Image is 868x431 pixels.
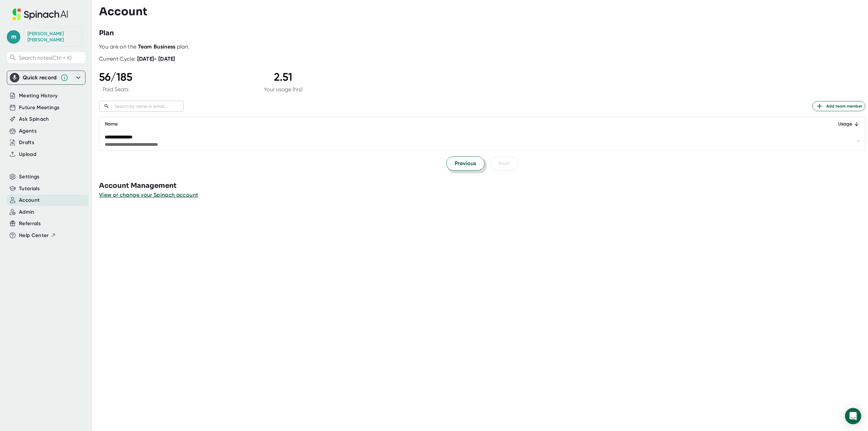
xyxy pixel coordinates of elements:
h3: Plan [99,28,114,38]
span: View or change your Spinach account [99,192,198,198]
button: Admin [19,208,35,216]
span: Add team member [815,102,862,110]
button: Account [19,196,40,204]
button: Agents [19,127,37,135]
div: You are on the plan. [99,43,865,50]
span: m [7,30,20,44]
div: Matthew Jones [27,31,78,43]
button: Previous [446,156,485,171]
h3: Account Management [99,181,868,191]
button: Meeting History [19,92,58,100]
div: Open Intercom Messenger [845,408,861,424]
td: - [823,131,865,151]
span: Next [498,159,510,168]
button: Tutorials [19,185,40,193]
button: Referrals [19,220,41,228]
button: Drafts [19,139,34,146]
div: Name [105,120,818,128]
div: 2.51 [264,71,302,83]
div: Quick record [10,71,82,84]
div: Current Cycle: [99,56,175,62]
div: Usage [829,120,860,128]
button: Future Meetings [19,104,59,112]
input: Search by name or email... [112,102,184,110]
div: Quick record [23,74,57,81]
button: Help Center [19,232,56,239]
button: Settings [19,173,40,181]
div: 56 / 185 [99,71,132,83]
div: Paid Seats [99,86,132,93]
h3: Account [99,5,147,18]
button: View or change your Spinach account [99,191,198,199]
button: Ask Spinach [19,115,49,123]
button: Next [490,156,518,171]
span: Previous [455,159,476,168]
span: Search notes (Ctrl + K) [19,55,72,61]
button: Upload [19,151,36,158]
span: Help Center [19,232,49,239]
b: [DATE] - [DATE] [137,56,175,62]
b: Team Business [138,43,176,50]
div: Your usage (hrs) [264,86,302,93]
button: Add team member [812,101,865,111]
